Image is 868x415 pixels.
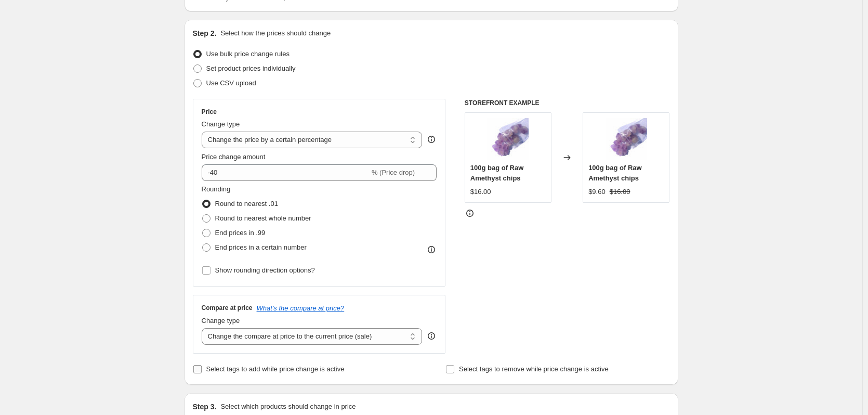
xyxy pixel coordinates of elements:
[215,214,311,222] span: Round to nearest whole number
[426,331,437,341] div: help
[220,401,356,412] p: Select which products should change in price
[206,365,345,373] span: Select tags to add while price change is active
[193,401,217,412] h2: Step 3.
[470,187,491,197] div: $16.00
[610,187,630,197] strike: $16.00
[193,28,217,38] h2: Step 2.
[220,28,331,38] p: Select how the prices should change
[588,187,606,197] div: $9.60
[470,164,524,182] span: 100g bag of Raw Amethyst chips
[202,153,266,161] span: Price change amount
[257,304,345,312] button: What's the compare at price?
[206,79,256,87] span: Use CSV upload
[487,118,529,160] img: image_42c7e36a-f777-4ac8-861d-bd9cb9bb9111_80x.jpg
[588,164,642,182] span: 100g bag of Raw Amethyst chips
[215,266,315,274] span: Show rounding direction options?
[206,64,296,72] span: Set product prices individually
[202,304,253,312] h3: Compare at price
[215,229,266,237] span: End prices in .99
[202,120,240,128] span: Change type
[206,50,290,58] span: Use bulk price change rules
[202,108,217,116] h3: Price
[426,134,437,145] div: help
[215,243,307,251] span: End prices in a certain number
[459,365,609,373] span: Select tags to remove while price change is active
[202,317,240,325] span: Change type
[606,118,647,160] img: image_42c7e36a-f777-4ac8-861d-bd9cb9bb9111_80x.jpg
[465,99,670,107] h6: STOREFRONT EXAMPLE
[202,185,231,193] span: Rounding
[202,164,370,181] input: -15
[215,200,278,207] span: Round to nearest .01
[372,168,415,176] span: % (Price drop)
